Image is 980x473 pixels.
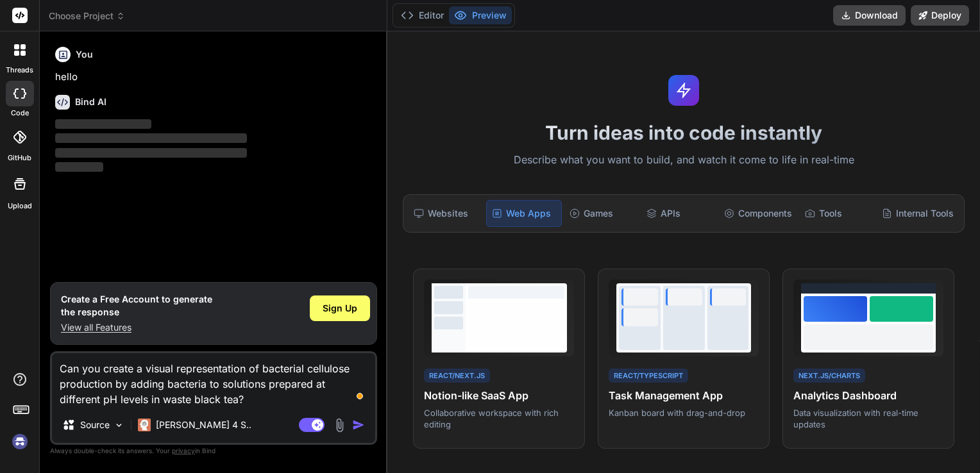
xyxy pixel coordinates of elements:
[911,5,969,26] button: Deploy
[424,369,490,383] div: React/Next.js
[395,121,972,144] h1: Turn ideas into code instantly
[80,419,110,431] p: Source
[609,388,759,403] h4: Task Management App
[76,48,93,61] h6: You
[156,419,251,431] p: [PERSON_NAME] 4 S..
[449,6,512,24] button: Preview
[793,369,865,383] div: Next.js/Charts
[11,108,29,119] label: code
[486,200,562,227] div: Web Apps
[877,200,959,227] div: Internal Tools
[609,407,759,419] p: Kanban board with drag-and-drop
[9,431,31,452] img: signin
[61,321,212,334] p: View all Features
[52,353,375,407] textarea: To enrich screen reader interactions, please activate Accessibility in Grammarly extension settings
[49,10,125,22] span: Choose Project
[55,133,247,143] span: ‌
[172,447,195,454] span: privacy
[323,302,357,315] span: Sign Up
[793,388,943,403] h4: Analytics Dashboard
[55,148,247,158] span: ‌
[800,200,874,227] div: Tools
[114,420,124,431] img: Pick Models
[833,5,906,26] button: Download
[409,200,483,227] div: Websites
[75,95,106,108] h6: Bind AI
[609,369,688,383] div: React/TypeScript
[641,200,716,227] div: APIs
[424,407,574,430] p: Collaborative workspace with rich editing
[55,119,151,129] span: ‌
[396,6,449,24] button: Editor
[395,152,972,169] p: Describe what you want to build, and watch it come to life in real-time
[50,445,377,457] p: Always double-check its answers. Your in Bind
[6,65,33,76] label: threads
[564,200,639,227] div: Games
[352,419,365,431] img: icon
[332,418,347,433] img: attachment
[424,388,574,403] h4: Notion-like SaaS App
[8,153,31,163] label: GitHub
[61,293,212,319] h1: Create a Free Account to generate the response
[719,200,797,227] div: Components
[138,419,151,431] img: Claude 4 Sonnet
[55,162,103,172] span: ‌
[793,407,943,430] p: Data visualization with real-time updates
[55,70,375,85] p: hello
[8,201,32,212] label: Upload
